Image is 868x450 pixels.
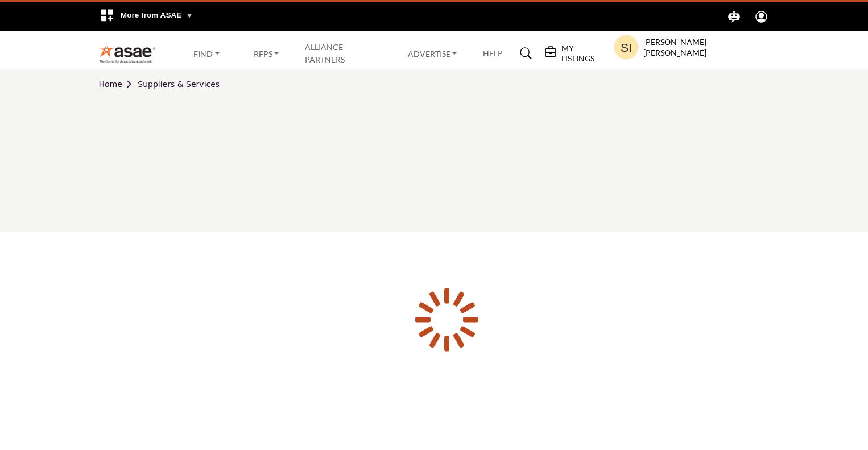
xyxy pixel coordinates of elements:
[545,43,608,64] div: My Listings
[99,80,138,89] a: Home
[121,11,193,19] span: More from ASAE
[185,46,228,61] a: Find
[93,2,200,31] div: More from ASAE
[246,46,287,61] a: RFPs
[138,80,220,89] a: Suppliers & Services
[509,44,539,63] a: Search
[643,36,770,59] h5: [PERSON_NAME] [PERSON_NAME]
[99,44,162,63] img: Site Logo
[614,35,639,60] button: Show hide supplier dropdown
[400,46,465,61] a: Advertise
[305,42,345,64] a: Alliance Partners
[483,48,503,58] a: Help
[561,43,608,64] h5: My Listings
